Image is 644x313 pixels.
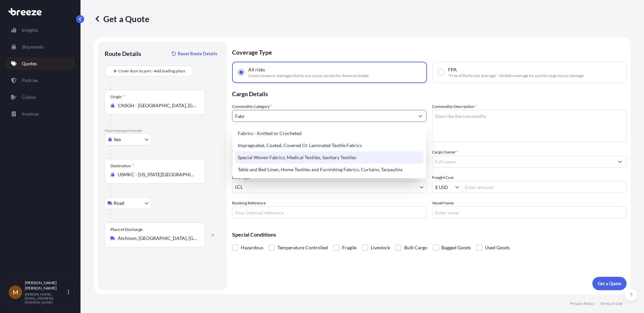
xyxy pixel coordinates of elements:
[235,127,424,139] div: Fabrics - Knitted or Crocheted
[235,151,424,164] div: Special Woven Fabrics, Medical Textiles, Sanitary Textiles
[462,181,626,193] input: Enter amount
[232,232,627,237] p: Special Conditions
[22,60,37,67] p: Quotes
[600,301,623,306] p: Terms of Use
[232,103,272,110] label: Commodity Category
[432,149,458,155] label: Cargo Owner
[232,206,427,218] input: Your internal reference
[277,243,328,253] span: Temperature Controlled
[414,110,426,122] button: Show suggestions
[22,44,44,50] p: Shipments
[232,42,627,62] p: Coverage Type
[232,149,266,155] label: Commodity Value
[448,73,584,78] span: "Free of Particular Average" - limited coverage for partial cargo loss or damage
[114,136,121,143] span: Sea
[105,128,220,133] p: Main transport mode
[432,200,454,206] label: Vessel Name
[404,243,427,253] span: Bulk Cargo
[118,235,197,242] input: Place of Discharge
[22,27,38,34] p: Insights
[432,103,477,110] label: Commodity Description
[432,206,627,218] input: Enter name
[455,184,462,190] button: Show suggestions
[441,243,471,253] span: Bagged Goods
[485,243,510,253] span: Used Goods
[232,174,252,181] span: Load Type
[598,280,621,287] p: Get a Quote
[105,133,152,145] button: Select transport
[448,66,457,73] span: FPA
[371,243,390,253] span: Livestock
[232,110,414,122] input: Select a commodity type
[235,127,424,176] div: Suggestions
[110,227,143,232] div: Place of Discharge
[114,200,124,206] span: Road
[432,155,614,168] input: Full name
[110,163,134,169] div: Destination
[118,171,197,178] input: Destination
[178,50,217,57] p: Reset Route Details
[614,155,626,168] button: Show suggestions
[235,184,243,190] span: LCL
[105,197,152,209] button: Select transport
[13,289,18,296] span: M
[25,292,66,304] p: [PERSON_NAME][EMAIL_ADDRESS][DOMAIN_NAME]
[118,68,185,74] span: Cover door to port - Add loading place
[94,13,149,24] p: Get a Quote
[570,301,595,306] p: Privacy Policy
[235,164,424,176] div: Table and Bed Linen, Home Textiles and Furnishing Fabrics, Curtains, Tarpaulins
[342,243,357,253] span: Fragile
[232,83,627,103] p: Cargo Details
[432,181,455,193] input: Freight Cost
[22,111,39,117] p: Invoices
[241,243,263,253] span: Hazardous
[432,174,453,181] label: Freight Cost
[110,94,125,100] div: Origin
[22,77,38,84] p: Policies
[248,73,369,78] span: Covers losses or damages due to any cause, except for those excluded
[235,139,424,151] div: Impregnated, Coated, Covered Or Laminated Textile Fabrics
[232,200,266,206] label: Booking Reference
[22,94,36,101] p: Claims
[105,50,141,58] p: Route Details
[118,102,197,109] input: Origin
[248,66,265,73] span: All risks
[25,280,66,291] p: [PERSON_NAME] [PERSON_NAME]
